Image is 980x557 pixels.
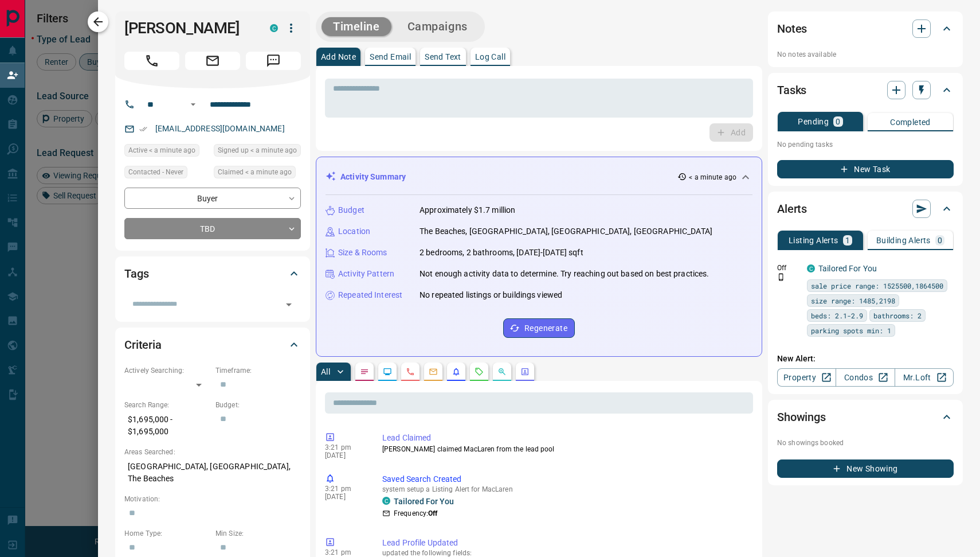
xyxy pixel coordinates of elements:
span: parking spots min: 1 [811,325,891,336]
div: Tags [124,260,301,287]
span: Active < a minute ago [128,145,195,156]
p: 1 [845,236,850,244]
p: Building Alerts [876,236,931,244]
p: [DATE] [325,451,365,459]
span: beds: 2.1-2.9 [811,310,863,321]
button: Campaigns [396,17,479,36]
div: Criteria [124,331,301,359]
div: condos.ca [382,497,390,505]
h2: Alerts [777,200,807,218]
div: Tue Sep 16 2025 [214,166,301,182]
div: TBD [124,218,301,239]
svg: Email Verified [139,125,147,133]
p: Off [777,263,800,273]
button: New Task [777,160,954,178]
p: 3:21 pm [325,548,365,556]
p: 0 [938,236,942,244]
p: Completed [890,118,931,126]
span: size range: 1485,2198 [811,295,895,306]
a: Mr.Loft [895,368,954,387]
h2: Notes [777,20,807,38]
p: Actively Searching: [124,365,210,376]
p: New Alert: [777,353,954,365]
svg: Opportunities [497,367,507,376]
p: 2 bedrooms, 2 bathrooms, [DATE]-[DATE] sqft [420,247,583,259]
p: Motivation: [124,494,301,504]
svg: Notes [360,367,369,376]
p: Min Size: [215,528,301,539]
h2: Showings [777,408,826,426]
p: [DATE] [325,493,365,501]
p: Saved Search Created [382,473,748,485]
button: Regenerate [503,318,575,338]
div: Tue Sep 16 2025 [214,144,301,160]
p: Frequency: [394,508,437,519]
div: Tasks [777,76,954,104]
p: Not enough activity data to determine. Try reaching out based on best practices. [420,268,709,280]
p: Areas Searched: [124,447,301,457]
p: Send Text [425,53,461,61]
p: Send Email [370,53,411,61]
p: 0 [836,118,840,126]
h2: Tasks [777,81,806,99]
p: $1,695,000 - $1,695,000 [124,410,210,441]
a: Property [777,368,836,387]
a: Tailored For You [818,264,877,273]
span: Signed up < a minute ago [218,145,297,156]
p: Size & Rooms [338,247,387,259]
strong: Off [428,509,437,517]
p: Log Call [475,53,505,61]
div: Showings [777,403,954,431]
p: Activity Pattern [338,268,394,280]
a: Condos [836,368,895,387]
div: condos.ca [270,24,278,32]
span: Email [185,52,240,70]
p: Listing Alerts [789,236,838,244]
p: Approximately $1.7 million [420,204,515,216]
p: Budget: [215,400,301,410]
span: Message [246,52,301,70]
p: No pending tasks [777,136,954,153]
div: Tue Sep 16 2025 [124,144,208,160]
svg: Calls [406,367,415,376]
span: sale price range: 1525500,1864500 [811,280,943,291]
h2: Criteria [124,336,162,354]
div: Activity Summary< a minute ago [326,166,752,188]
p: Add Note [321,53,356,61]
button: New Showing [777,459,954,478]
p: < a minute ago [689,172,736,182]
span: Contacted - Never [128,166,183,178]
div: Alerts [777,195,954,223]
button: Timeline [322,17,391,36]
p: Search Range: [124,400,210,410]
p: Lead Profile Updated [382,537,748,549]
p: Home Type: [124,528,210,539]
p: Pending [798,118,829,126]
p: Timeframe: [215,365,301,376]
a: [EMAIL_ADDRESS][DOMAIN_NAME] [155,124,285,133]
p: [GEOGRAPHIC_DATA], [GEOGRAPHIC_DATA], The Beaches [124,457,301,488]
p: The Beaches, [GEOGRAPHIC_DATA], [GEOGRAPHIC_DATA], [GEOGRAPHIC_DATA] [420,225,712,237]
h2: Tags [124,264,148,283]
p: [PERSON_NAME] claimed MacLaren from the lead pool [382,444,748,454]
svg: Requests [475,367,484,376]
svg: Push Notification Only [777,273,785,281]
svg: Emails [429,367,438,376]
svg: Lead Browsing Activity [383,367,392,376]
p: 3:21 pm [325,485,365,493]
p: 3:21 pm [325,443,365,451]
p: No notes available [777,49,954,60]
h1: [PERSON_NAME] [124,19,253,37]
button: Open [186,98,200,111]
span: bathrooms: 2 [873,310,922,321]
svg: Agent Actions [520,367,530,376]
span: Call [124,52,179,70]
p: Activity Summary [340,171,406,183]
p: All [321,368,330,376]
div: Notes [777,15,954,42]
button: Open [281,297,297,313]
svg: Listing Alerts [452,367,461,376]
div: condos.ca [807,264,815,272]
p: No showings booked [777,438,954,448]
a: Tailored For You [394,497,454,506]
